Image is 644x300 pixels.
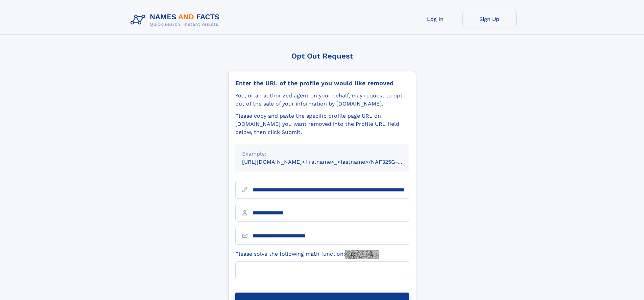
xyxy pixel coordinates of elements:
label: Please solve the following math function: [235,250,379,259]
div: Example: [242,150,402,158]
div: Please copy and paste the specific profile page URL on [DOMAIN_NAME] you want removed into the Pr... [235,112,409,136]
div: Opt Out Request [228,52,416,60]
div: Enter the URL of the profile you would like removed [235,79,409,87]
a: Log In [408,11,462,27]
img: Logo Names and Facts [128,11,225,29]
a: Sign Up [462,11,517,27]
div: You, or an authorized agent on your behalf, may request to opt-out of the sale of your informatio... [235,92,409,108]
small: [URL][DOMAIN_NAME]<firstname>_<lastname>/NAF325G-xxxxxxxx [242,159,422,165]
